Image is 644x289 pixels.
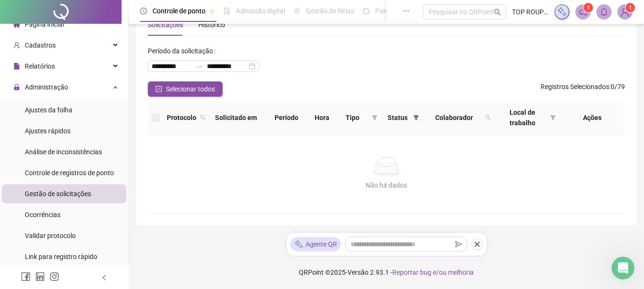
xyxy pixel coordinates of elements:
[209,9,215,14] span: pushpin
[166,84,215,94] span: Selecionar todos
[200,115,206,120] span: search
[427,112,481,123] span: Colaborador
[625,3,635,12] sup: Atualize o seu contato no menu Meus Dados
[411,110,421,125] span: filter
[618,5,632,19] img: 17852
[375,7,412,15] span: Painel do DP
[25,253,97,260] span: Link para registro rápido
[198,20,225,30] div: Histórico
[612,257,634,279] iframe: Intercom live chat
[25,20,64,28] span: Página inicial
[25,106,72,114] span: Ajustes da folha
[148,43,219,59] label: Período da solicitação
[413,115,419,120] span: filter
[541,81,625,97] span: : 0 / 79
[579,8,587,16] span: notification
[294,8,300,14] span: sun
[140,8,147,14] span: clock-circle
[195,62,203,70] span: swap-right
[50,272,59,281] span: instagram
[236,7,285,15] span: Admissão digital
[583,3,593,12] sup: 1
[129,256,644,289] footer: QRPoint © 2025 - 2.93.1 -
[600,8,608,16] span: bell
[306,7,354,15] span: Gestão de férias
[159,180,613,190] div: Não há dados
[294,239,304,249] img: sparkle-icon.fc2bf0ac1784a2077858766a79e2daf3.svg
[25,62,55,70] span: Relatórios
[35,272,45,281] span: linkedin
[392,269,474,276] span: Reportar bug e/ou melhoria
[550,115,556,120] span: filter
[25,127,71,135] span: Ajustes rápidos
[25,41,56,49] span: Cadastros
[13,84,20,90] span: lock
[167,112,196,123] span: Protocolo
[385,112,409,123] span: Status
[370,110,379,125] span: filter
[13,63,20,70] span: file
[148,81,223,97] button: Selecionar todos
[310,101,333,134] th: Hora
[512,7,549,17] span: TOP ROUPAS 12 LTDA
[101,274,108,281] span: left
[494,9,501,16] span: search
[629,4,632,11] span: 1
[348,269,368,276] span: Versão
[541,83,609,90] span: Registros Selecionados
[548,105,558,130] span: filter
[262,101,310,134] th: Período
[25,83,68,91] span: Administração
[290,237,341,251] div: Agente QR
[13,42,20,49] span: user-add
[499,107,546,128] span: Local de trabalho
[210,101,262,134] th: Solicitado em
[372,115,378,120] span: filter
[455,241,462,248] span: send
[13,21,20,28] span: home
[153,7,205,15] span: Controle de ponto
[25,232,76,239] span: Validar protocolo
[485,115,491,120] span: search
[148,20,183,30] div: Solicitações
[587,4,590,11] span: 1
[25,190,91,198] span: Gestão de solicitações
[195,62,203,70] span: to
[21,272,31,281] span: facebook
[224,8,230,14] span: file-done
[363,8,369,14] span: dashboard
[483,110,493,125] span: search
[474,241,480,248] span: close
[25,211,61,219] span: Ocorrências
[25,169,114,177] span: Controle de registros de ponto
[557,7,567,17] img: sparkle-icon.fc2bf0ac1784a2077858766a79e2daf3.svg
[25,148,102,156] span: Análise de inconsistências
[155,86,162,92] span: check-square
[403,8,409,14] span: ellipsis
[198,110,208,125] span: search
[337,112,368,123] span: Tipo
[563,112,621,123] div: Ações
